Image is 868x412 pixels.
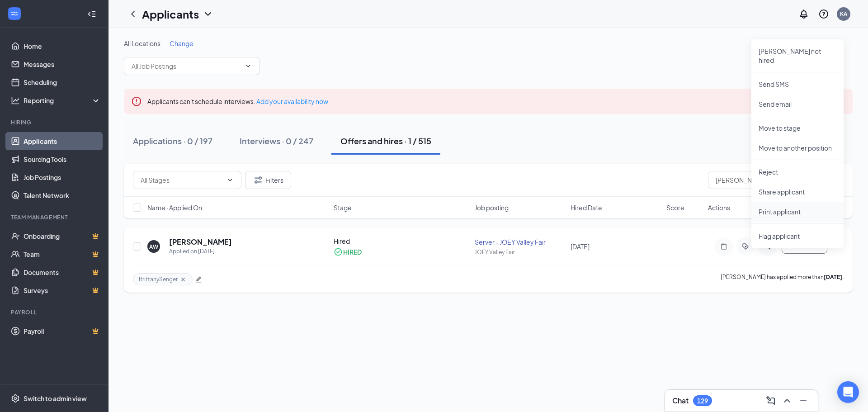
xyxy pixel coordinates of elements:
[24,322,101,340] a: PayrollCrown
[24,186,101,204] a: Talent Network
[147,97,328,105] span: Applicants can't schedule interviews.
[334,203,352,212] span: Stage
[170,39,193,47] span: Change
[133,135,212,147] div: Applications · 0 / 197
[131,96,142,107] svg: Error
[141,175,223,185] input: All Stages
[475,248,565,256] div: JOEY Valley Fair
[343,247,362,256] div: HIRED
[765,395,776,406] svg: ComposeMessage
[571,242,590,251] span: [DATE]
[666,203,684,212] span: Score
[24,263,101,281] a: DocumentsCrown
[780,393,794,408] button: ChevronUp
[24,281,101,299] a: SurveysCrown
[824,274,842,280] b: [DATE]
[195,276,202,283] span: edit
[245,62,252,70] svg: ChevronDown
[11,308,99,316] div: Payroll
[24,37,101,55] a: Home
[245,171,291,189] button: Filter Filters
[475,237,565,246] div: Server - JOEY Valley Fair
[24,150,101,168] a: Sourcing Tools
[24,132,101,150] a: Applicants
[24,245,101,263] a: TeamCrown
[24,168,101,186] a: Job Postings
[798,395,809,406] svg: Minimize
[10,9,19,18] svg: WorkstreamLogo
[149,243,158,251] div: AW
[142,6,199,22] h1: Applicants
[147,203,202,212] span: Name · Applied On
[759,231,836,241] span: Flag applicant
[240,135,313,147] div: Interviews · 0 / 247
[24,394,87,403] div: Switch to admin view
[139,275,178,283] span: BrittanySenger
[11,96,20,105] svg: Analysis
[334,247,343,256] svg: CheckmarkCircle
[256,97,328,105] a: Add your availability now
[782,395,793,406] svg: ChevronUp
[697,397,708,405] div: 129
[226,176,234,184] svg: ChevronDown
[11,213,99,221] div: Team Management
[837,381,859,403] div: Open Intercom Messenger
[11,118,99,126] div: Hiring
[24,227,101,245] a: OnboardingCrown
[764,393,778,408] button: ComposeMessage
[24,73,101,91] a: Scheduling
[169,247,232,256] div: Applied on [DATE]
[571,203,602,212] span: Hired Date
[203,9,213,19] svg: ChevronDown
[124,39,160,47] span: All Locations
[672,396,689,406] h3: Chat
[708,203,730,212] span: Actions
[127,9,138,19] svg: ChevronLeft
[253,175,264,185] svg: Filter
[721,273,844,285] p: [PERSON_NAME] has applied more than .
[24,96,101,105] div: Reporting
[708,171,844,189] input: Search in offers and hires
[340,135,431,147] div: Offers and hires · 1 / 515
[718,243,729,250] svg: Note
[840,10,847,18] div: KA
[475,203,509,212] span: Job posting
[334,237,469,246] div: Hired
[87,9,96,19] svg: Collapse
[11,394,20,403] svg: Settings
[24,55,101,73] a: Messages
[796,393,811,408] button: Minimize
[132,61,241,71] input: All Job Postings
[179,276,187,283] svg: Cross
[169,237,232,247] h5: [PERSON_NAME]
[798,9,809,19] svg: Notifications
[818,9,829,19] svg: QuestionInfo
[740,243,751,250] svg: ActiveTag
